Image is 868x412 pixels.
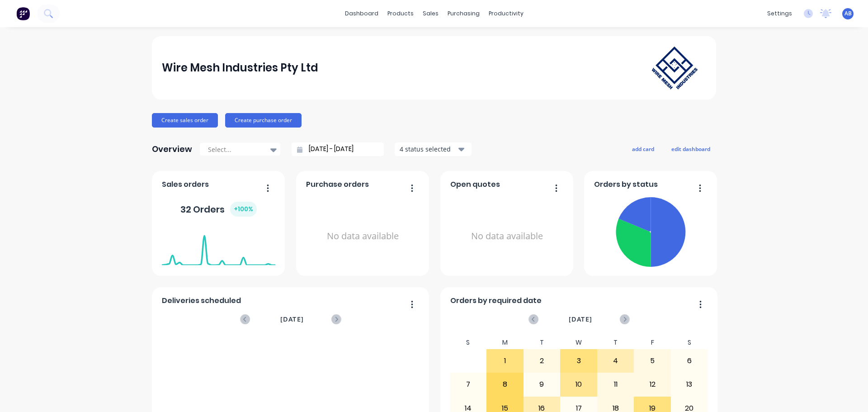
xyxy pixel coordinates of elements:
div: No data available [450,194,564,279]
button: add card [626,143,660,155]
span: Sales orders [162,179,209,190]
span: Orders by required date [450,295,542,306]
div: F [634,336,671,349]
img: Factory [16,7,30,20]
span: [DATE] [569,314,592,324]
div: 13 [671,373,708,396]
div: No data available [306,194,420,279]
button: Create sales order [152,113,218,128]
div: + 100 % [230,202,257,217]
div: 10 [561,373,597,396]
div: T [524,336,561,349]
div: 5 [634,350,670,372]
div: 6 [671,350,708,372]
div: 3 [561,350,597,372]
button: edit dashboard [665,143,716,155]
div: S [450,336,487,349]
div: 32 Orders [180,202,257,217]
img: Wire Mesh Industries Pty Ltd [643,38,706,98]
div: 11 [598,373,634,396]
div: products [383,7,418,20]
button: 4 status selected [395,142,472,156]
span: AB [844,9,852,18]
div: 12 [634,373,670,396]
div: settings [763,7,797,20]
div: S [671,336,708,349]
div: 2 [524,350,560,372]
div: Overview [152,140,192,158]
div: 1 [487,350,523,372]
span: Purchase orders [306,179,369,190]
div: 4 status selected [400,144,457,154]
div: 9 [524,373,560,396]
span: Open quotes [450,179,500,190]
span: Orders by status [594,179,658,190]
div: purchasing [443,7,484,20]
div: productivity [484,7,528,20]
div: M [486,336,524,349]
div: 7 [450,373,486,396]
div: 8 [487,373,523,396]
div: W [560,336,597,349]
div: Wire Mesh Industries Pty Ltd [162,59,318,77]
span: [DATE] [280,314,304,324]
div: T [597,336,634,349]
button: Create purchase order [225,113,302,128]
div: 4 [598,350,634,372]
a: dashboard [340,7,383,20]
div: sales [418,7,443,20]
